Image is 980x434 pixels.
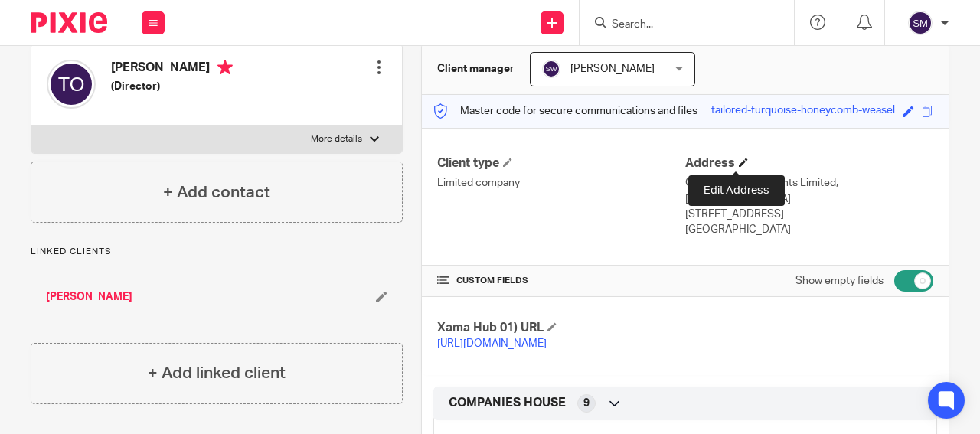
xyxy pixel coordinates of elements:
h4: + Add contact [163,181,270,204]
span: 9 [583,396,590,411]
label: Show empty fields [795,273,884,289]
h4: CUSTOM FIELDS [437,275,685,287]
i: Primary [217,60,233,75]
p: [STREET_ADDRESS] [685,207,933,222]
p: Linked clients [31,246,403,258]
a: [URL][DOMAIN_NAME] [437,338,547,349]
h5: (Director) [111,79,233,94]
h4: + Add linked client [148,361,286,385]
p: Master code for secure communications and files [433,103,697,119]
h4: Client type [437,155,685,171]
p: Limited company [437,175,685,191]
p: [GEOGRAPHIC_DATA] [685,222,933,237]
img: svg%3E [542,60,560,78]
div: tailored-turquoise-honeycomb-weasel [711,103,895,120]
h4: Xama Hub 01) URL [437,320,685,336]
p: C/O Aacsl Accountants Limited, [GEOGRAPHIC_DATA] [685,175,933,207]
img: svg%3E [908,11,933,35]
span: [PERSON_NAME] [570,64,655,74]
a: [PERSON_NAME] [46,289,132,305]
span: COMPANIES HOUSE [449,395,566,411]
p: More details [311,133,362,145]
h3: Client manager [437,61,514,77]
img: Pixie [31,12,107,33]
img: svg%3E [47,60,96,109]
input: Search [610,18,748,32]
h4: [PERSON_NAME] [111,60,233,79]
h4: Address [685,155,933,171]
